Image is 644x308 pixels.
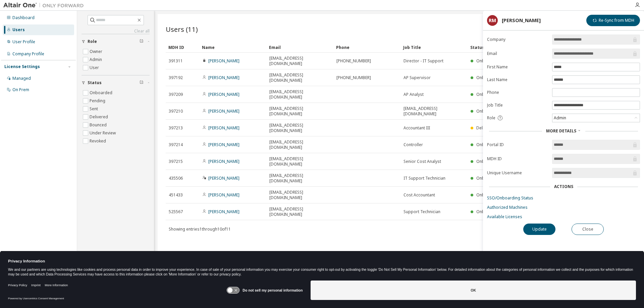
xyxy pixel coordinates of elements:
[403,42,465,53] div: Job Title
[523,224,555,235] button: Update
[169,125,183,131] span: 397213
[487,77,548,82] label: Last Name
[12,76,31,81] div: Managed
[12,39,35,45] div: User Profile
[476,125,495,131] span: Delivered
[169,209,183,214] span: 525567
[553,114,567,122] div: Admin
[502,18,541,23] div: [PERSON_NAME]
[169,226,231,232] span: Showing entries 1 through 10 of 11
[208,58,239,64] a: [PERSON_NAME]
[208,159,239,164] a: [PERSON_NAME]
[90,64,100,72] label: User
[3,2,87,9] img: Altair One
[404,92,424,97] span: AP Analyst
[476,75,499,80] span: Onboarded
[546,128,576,134] span: More Details
[487,103,548,108] label: Job Title
[336,58,371,64] span: [PHONE_NUMBER]
[586,15,640,26] button: Re-Sync from MDH
[476,108,499,114] span: Onboarded
[404,106,465,117] span: [EMAIL_ADDRESS][DOMAIN_NAME]
[269,123,330,133] span: [EMAIL_ADDRESS][DOMAIN_NAME]
[476,175,499,181] span: Onboarded
[169,142,183,147] span: 397214
[336,75,371,80] span: [PHONE_NUMBER]
[169,75,183,80] span: 397192
[404,75,431,80] span: AP Supervisor
[269,72,330,83] span: [EMAIL_ADDRESS][DOMAIN_NAME]
[90,97,107,105] label: Pending
[487,15,498,26] div: RM
[476,192,499,198] span: Onboarded
[88,80,102,85] span: Status
[476,58,499,64] span: Onboarded
[12,27,25,33] div: Users
[487,115,495,121] span: Role
[404,176,445,181] span: IT Support Technician
[487,170,548,176] label: Unique Username
[269,173,330,184] span: [EMAIL_ADDRESS][DOMAIN_NAME]
[208,75,239,80] a: [PERSON_NAME]
[269,139,330,150] span: [EMAIL_ADDRESS][DOMAIN_NAME]
[269,206,330,217] span: [EMAIL_ADDRESS][DOMAIN_NAME]
[208,142,239,147] a: [PERSON_NAME]
[487,142,548,147] label: Portal ID
[269,156,330,167] span: [EMAIL_ADDRESS][DOMAIN_NAME]
[140,80,144,85] span: Clear filter
[90,89,114,97] label: Onboarded
[169,92,183,97] span: 397209
[88,39,97,44] span: Role
[487,195,640,201] a: SSO/Onboarding Status
[269,106,330,117] span: [EMAIL_ADDRESS][DOMAIN_NAME]
[552,114,640,122] div: Admin
[487,214,640,220] a: Available Licenses
[82,34,150,49] button: Role
[404,58,443,64] span: Director - IT Support
[487,90,548,95] label: Phone
[572,224,604,235] button: Close
[82,28,150,34] a: Clear all
[90,48,104,56] label: Owner
[4,64,40,69] div: License Settings
[90,56,103,64] label: Admin
[208,108,239,114] a: [PERSON_NAME]
[269,42,331,53] div: Email
[90,113,109,121] label: Delivered
[208,175,239,181] a: [PERSON_NAME]
[208,125,239,131] a: [PERSON_NAME]
[487,51,548,56] label: Email
[169,176,183,181] span: 435506
[90,137,107,145] label: Revoked
[12,87,29,93] div: On Prem
[404,142,423,147] span: Controller
[269,56,330,66] span: [EMAIL_ADDRESS][DOMAIN_NAME]
[487,37,548,42] label: Company
[476,159,499,164] span: Onboarded
[169,58,183,64] span: 391311
[202,42,264,53] div: Name
[208,209,239,214] a: [PERSON_NAME]
[269,190,330,200] span: [EMAIL_ADDRESS][DOMAIN_NAME]
[470,42,598,53] div: Status
[166,24,198,34] span: Users (11)
[487,64,548,70] label: First Name
[487,156,548,162] label: MDH ID
[208,91,239,97] a: [PERSON_NAME]
[476,209,499,214] span: Onboarded
[90,121,108,129] label: Bounced
[140,39,144,44] span: Clear filter
[168,42,197,53] div: MDH ID
[476,142,499,147] span: Onboarded
[12,15,35,20] div: Dashboard
[404,209,440,214] span: Support Technician
[336,42,398,53] div: Phone
[404,192,435,198] span: Cost Accountant
[90,129,117,137] label: Under Review
[12,51,44,57] div: Company Profile
[90,105,99,113] label: Sent
[487,205,640,210] a: Authorized Machines
[269,89,330,100] span: [EMAIL_ADDRESS][DOMAIN_NAME]
[476,91,499,97] span: Onboarded
[169,192,183,198] span: 451433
